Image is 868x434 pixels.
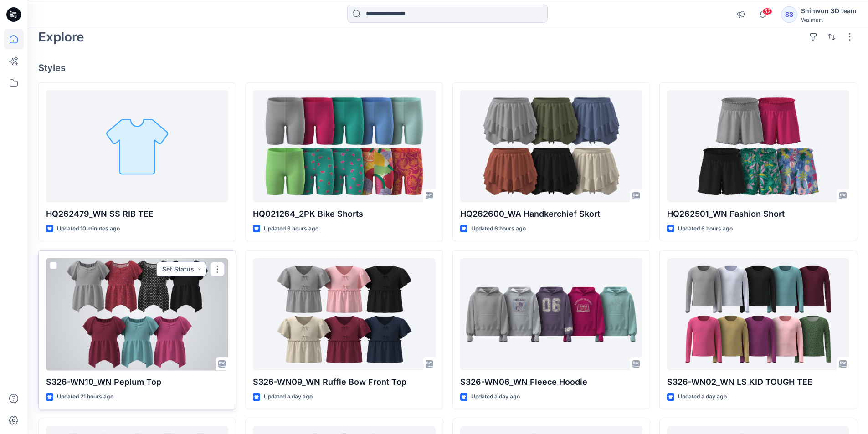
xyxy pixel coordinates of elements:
[46,208,228,220] p: HQ262479_WN SS RIB TEE
[57,224,120,234] p: Updated 10 minutes ago
[667,258,849,371] a: S326-WN02_WN LS KID TOUGH TEE
[801,16,857,23] div: Walmart
[460,376,642,388] p: S326-WN06_WN Fleece Hoodie
[678,392,727,402] p: Updated a day ago
[46,258,228,371] a: S326-WN10_WN Peplum Top
[460,90,642,203] a: HQ262600_WA Handkerchief Skort
[460,208,642,220] p: HQ262600_WA Handkerchief Skort
[762,8,772,15] span: 52
[38,62,857,73] h4: Styles
[264,224,318,234] p: Updated 6 hours ago
[253,258,435,371] a: S326-WN09_WN Ruffle Bow Front Top
[781,6,797,23] div: S3
[46,376,228,388] p: S326-WN10_WN Peplum Top
[253,90,435,203] a: HQ021264_2PK Bike Shorts
[801,5,857,16] div: Shinwon 3D team
[667,376,849,388] p: S326-WN02_WN LS KID TOUGH TEE
[38,30,84,44] h2: Explore
[57,392,113,402] p: Updated 21 hours ago
[471,392,520,402] p: Updated a day ago
[678,224,733,234] p: Updated 6 hours ago
[460,258,642,371] a: S326-WN06_WN Fleece Hoodie
[667,90,849,203] a: HQ262501_WN Fashion Short
[253,376,435,388] p: S326-WN09_WN Ruffle Bow Front Top
[46,90,228,203] a: HQ262479_WN SS RIB TEE
[667,208,849,220] p: HQ262501_WN Fashion Short
[264,392,313,402] p: Updated a day ago
[471,224,526,234] p: Updated 6 hours ago
[253,208,435,220] p: HQ021264_2PK Bike Shorts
